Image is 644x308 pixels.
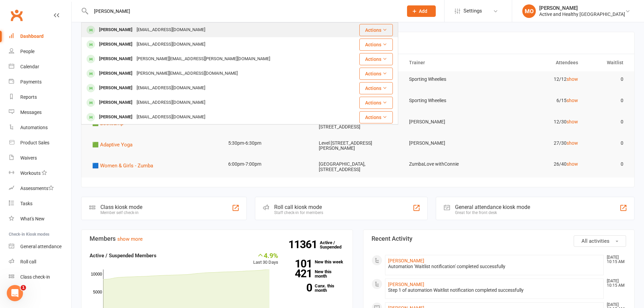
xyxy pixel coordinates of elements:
strong: 0 [288,283,312,293]
div: Roll call kiosk mode [274,204,323,210]
div: Messages [20,110,42,115]
div: Payments [20,79,42,85]
td: 12/30 [494,114,584,130]
td: [GEOGRAPHIC_DATA], [STREET_ADDRESS] [313,156,403,177]
time: [DATE] 10:15 AM [603,255,626,264]
div: Member self check-in [100,210,142,215]
a: What's New [9,211,71,227]
a: Workouts [9,166,71,181]
a: General attendance kiosk mode [9,239,71,254]
a: [PERSON_NAME] [388,282,424,287]
div: [EMAIL_ADDRESS][DOMAIN_NAME] [135,40,207,49]
td: 6:00pm-7:00pm [222,156,313,172]
td: 0 [584,71,629,87]
div: 4.9% [253,252,278,259]
span: 🟦 Women & Girls - Zumba [92,163,153,169]
div: Reports [20,94,37,100]
td: 12/12 [494,71,584,87]
div: Calendar [20,64,39,69]
div: [PERSON_NAME] [539,5,625,11]
a: Dashboard [9,29,71,44]
span: 🟩 Adaptive Yoga [92,142,133,148]
div: [EMAIL_ADDRESS][DOMAIN_NAME] [135,112,207,122]
div: [PERSON_NAME] [97,98,135,108]
a: 11361Active / Suspended [320,235,350,254]
a: Calendar [9,59,71,74]
a: Tasks [9,196,71,211]
span: All activities [581,238,610,244]
td: 26/40 [494,156,584,172]
div: [PERSON_NAME] [97,54,135,64]
div: [PERSON_NAME] [97,83,135,93]
a: Reports [9,90,71,105]
a: 421New this month [288,269,344,278]
a: Class kiosk mode [9,269,71,285]
div: Active and Healthy [GEOGRAPHIC_DATA] [539,11,625,17]
a: Payments [9,74,71,90]
button: Actions [359,111,393,123]
div: [PERSON_NAME] [97,112,135,122]
a: show more [117,236,143,242]
div: MO [522,4,536,18]
button: Actions [359,24,393,36]
span: 🟩 Bootcamp [92,120,123,126]
div: Class check-in [20,274,50,280]
div: Roll call [20,259,36,264]
strong: 101 [288,259,312,269]
a: Waivers [9,150,71,166]
button: Actions [359,68,393,80]
td: Sporting Wheelies [403,71,494,87]
div: Assessments [20,186,54,191]
div: [EMAIL_ADDRESS][DOMAIN_NAME] [135,25,207,35]
div: Tasks [20,201,32,206]
div: Staff check-in for members [274,210,323,215]
div: General attendance [20,244,62,249]
strong: 421 [288,268,312,279]
div: What's New [20,216,45,221]
div: Great for the front desk [455,210,530,215]
a: Roll call [9,254,71,269]
button: Add [407,5,436,17]
button: All activities [574,235,626,247]
button: 🟩 Adaptive Yoga [92,141,137,149]
div: [PERSON_NAME] [97,69,135,78]
div: [EMAIL_ADDRESS][DOMAIN_NAME] [135,98,207,108]
button: Actions [359,39,393,51]
a: show [567,119,578,124]
a: Messages [9,105,71,120]
td: 6/15 [494,93,584,109]
td: 5:30pm-6:30pm [222,135,313,151]
th: Trainer [403,54,494,71]
a: Assessments [9,181,71,196]
a: Automations [9,120,71,135]
a: [PERSON_NAME] [388,258,424,263]
a: 101New this week [288,260,344,264]
div: Automation 'Waitlist notification' completed successfully [388,264,601,269]
a: Clubworx [8,7,25,24]
th: Attendees [494,54,584,71]
div: [PERSON_NAME][EMAIL_ADDRESS][DOMAIN_NAME] [135,69,240,78]
div: Last 30 Days [253,252,278,266]
input: Search... [89,6,398,16]
a: People [9,44,71,59]
td: [PERSON_NAME] [403,114,494,130]
strong: 11361 [288,239,320,250]
th: Waitlist [584,54,629,71]
div: Step 1 of automation Waitlist notification completed successfully [388,287,601,293]
h3: Recent Activity [372,235,626,242]
div: Class kiosk mode [100,204,142,210]
td: 0 [584,114,629,130]
iframe: Intercom live chat [7,285,23,301]
span: Settings [463,3,482,19]
span: Add [419,8,427,14]
div: [EMAIL_ADDRESS][DOMAIN_NAME] [135,83,207,93]
a: show [567,76,578,82]
button: Actions [359,82,393,94]
td: 0 [584,93,629,109]
div: Waivers [20,155,37,161]
td: 0 [584,156,629,172]
a: Product Sales [9,135,71,150]
div: [PERSON_NAME] [97,40,135,49]
div: [PERSON_NAME] [97,25,135,35]
div: Product Sales [20,140,49,145]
